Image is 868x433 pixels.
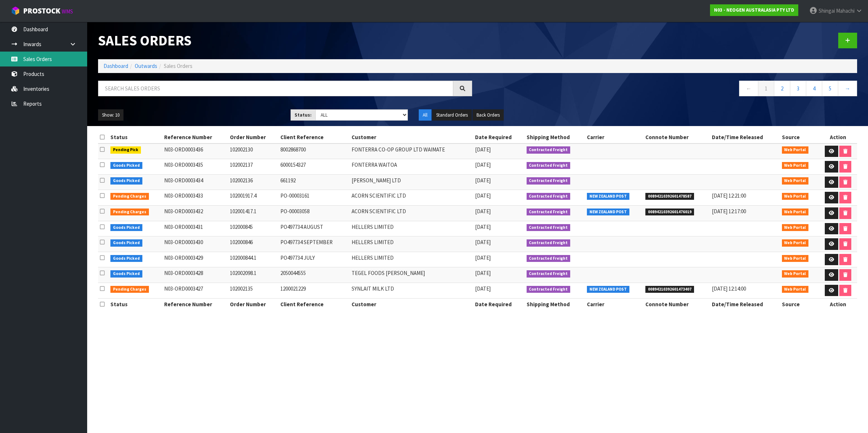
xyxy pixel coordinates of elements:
td: FONTERRA CO-OP GROUP LTD WAIMATE [350,143,473,159]
th: Client Reference [279,298,350,310]
th: Date/Time Released [710,131,780,143]
th: Status [109,131,162,143]
span: Pending Charges [110,193,149,200]
span: [DATE] 12:14:00 [712,285,746,292]
button: Show: 10 [98,109,123,121]
span: [DATE] 12:17:00 [712,208,746,215]
span: Web Portal [782,162,809,169]
span: [DATE] [475,254,491,261]
th: Date/Time Released [710,298,780,310]
span: Web Portal [782,209,809,216]
td: 102002135 [228,283,279,298]
th: Order Number [228,298,279,310]
span: [DATE] 12:21:00 [712,192,746,199]
a: 2 [774,81,790,96]
td: 102002130 [228,143,279,159]
span: Contracted Freight [527,224,571,231]
span: Contracted Freight [527,209,571,216]
td: N03-ORD0003427 [162,283,228,298]
span: Mahachi [836,7,855,14]
td: HELLERS LIMITED [350,236,473,252]
a: 1 [758,81,774,96]
span: Goods Picked [110,255,142,262]
td: N03-ORD0003431 [162,221,228,236]
input: Search sales orders [98,81,453,96]
small: WMS [62,8,73,15]
td: N03-ORD0003428 [162,267,228,283]
span: Sales Orders [164,62,192,69]
td: TEGEL FOODS [PERSON_NAME] [350,267,473,283]
td: 102002136 [228,174,279,190]
span: Goods Picked [110,177,142,185]
span: Web Portal [782,146,809,154]
strong: N03 - NEOGEN AUSTRALASIA PTY LTD [714,7,794,13]
td: ACORN SCIENTIFIC LTD [350,206,473,221]
a: 3 [790,81,806,96]
h1: Sales Orders [98,33,472,48]
td: 1200021229 [279,283,350,298]
td: PO497734 SEPTEMBER [279,236,350,252]
th: Carrier [585,131,644,143]
span: [DATE] [475,192,491,199]
a: → [838,81,857,96]
span: NEW ZEALAND POST [587,286,629,293]
span: Goods Picked [110,270,142,278]
td: 102002137 [228,159,279,175]
th: Customer [350,298,473,310]
span: [DATE] [475,270,491,276]
td: 661192 [279,174,350,190]
td: PO-00003161 [279,190,350,206]
td: 6000154327 [279,159,350,175]
span: [DATE] [475,161,491,168]
span: Web Portal [782,286,809,293]
span: Web Portal [782,239,809,247]
a: 5 [822,81,838,96]
td: HELLERS LIMITED [350,221,473,236]
span: Web Portal [782,177,809,185]
span: [DATE] [475,146,491,153]
strong: Status: [295,112,312,118]
img: cube-alt.png [11,6,20,15]
span: 00894210392601473407 [645,286,694,293]
a: Dashboard [104,62,128,69]
th: Date Required [473,131,525,143]
span: [DATE] [475,223,491,230]
td: [PERSON_NAME] LTD [350,174,473,190]
span: 00894210392601478587 [645,193,694,200]
td: N03-ORD0003435 [162,159,228,175]
span: Web Portal [782,224,809,231]
td: 102002098.1 [228,267,279,283]
th: Shipping Method [525,131,585,143]
span: [DATE] [475,208,491,215]
button: Back Orders [472,109,504,121]
td: PO497734 AUGUST [279,221,350,236]
span: Contracted Freight [527,239,571,247]
span: Pending Charges [110,209,149,216]
td: PO497734 JULY [279,252,350,267]
span: Contracted Freight [527,270,571,278]
span: Goods Picked [110,162,142,169]
span: Web Portal [782,255,809,262]
th: Connote Number [644,131,710,143]
td: 102000845 [228,221,279,236]
span: Shingai [819,7,835,14]
td: N03-ORD0003429 [162,252,228,267]
th: Reference Number [162,298,228,310]
th: Reference Number [162,131,228,143]
td: ACORN SCIENTIFIC LTD [350,190,473,206]
span: Contracted Freight [527,177,571,185]
td: 102001417.1 [228,206,279,221]
th: Status [109,298,162,310]
td: HELLERS LIMITED [350,252,473,267]
th: Shipping Method [525,298,585,310]
span: Contracted Freight [527,286,571,293]
span: Contracted Freight [527,146,571,154]
span: Pending Pick [110,146,141,154]
td: FONTERRA WAITOA [350,159,473,175]
td: N03-ORD0003434 [162,174,228,190]
a: 4 [806,81,822,96]
span: Contracted Freight [527,255,571,262]
span: 00894210392601476019 [645,209,694,216]
span: [DATE] [475,239,491,246]
th: Date Required [473,298,525,310]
